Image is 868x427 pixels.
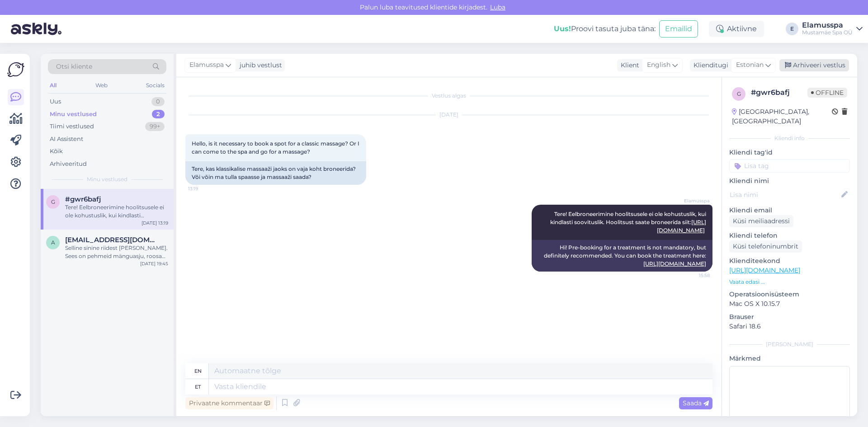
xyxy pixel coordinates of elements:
[683,399,709,407] span: Saada
[151,97,165,106] div: 0
[676,272,710,279] span: 15:58
[729,340,850,348] div: [PERSON_NAME]
[729,148,850,157] p: Kliendi tag'id
[690,61,728,70] div: Klienditugi
[50,147,63,156] div: Kõik
[617,61,639,70] div: Klient
[145,122,165,131] div: 99+
[729,206,850,215] p: Kliendi email
[737,90,741,97] span: g
[532,240,712,272] div: Hi! Pre-booking for a treatment is not mandatory, but definitely recommended. You can book the tr...
[802,22,853,29] div: Elamusspa
[729,278,850,286] p: Vaata edasi ...
[7,61,24,78] img: Askly Logo
[487,3,508,11] span: Luba
[185,92,712,100] div: Vestlus algas
[554,23,656,34] div: Proovi tasuta juba täna:
[550,211,708,234] span: Tere! Eelbroneerimine hoolitsusele ei ole kohustuslik, kui kindlasti soovituslik. Hoolitsust saat...
[51,239,55,246] span: a
[50,97,61,106] div: Uus
[65,203,168,220] div: Tere! Eelbroneerimine hoolitsusele ei ole kohustuslik, kui kindlasti soovituslik. Hoolitsust saat...
[185,111,712,119] div: [DATE]
[729,176,850,186] p: Kliendi nimi
[65,195,101,203] span: #gwr6bafj
[188,185,222,192] span: 13:19
[142,220,168,226] div: [DATE] 13:19
[48,80,58,91] div: All
[729,231,850,240] p: Kliendi telefon
[729,240,802,253] div: Küsi telefoninumbrit
[140,260,168,267] div: [DATE] 19:45
[729,322,850,331] p: Safari 18.6
[192,140,361,155] span: Hello, is it necessary to book a spot for a classic massage? Or I can come to the spa and go for ...
[786,23,798,35] div: E
[87,175,127,183] span: Minu vestlused
[802,29,853,36] div: Mustamäe Spa OÜ
[807,88,847,98] span: Offline
[51,198,55,205] span: g
[729,354,850,363] p: Märkmed
[94,80,109,91] div: Web
[709,21,764,37] div: Aktiivne
[56,62,92,71] span: Otsi kliente
[729,134,850,142] div: Kliendi info
[729,256,850,266] p: Klienditeekond
[659,20,698,38] button: Emailid
[50,122,94,131] div: Tiimi vestlused
[152,110,165,119] div: 2
[751,87,807,98] div: # gwr6bafj
[730,190,840,200] input: Lisa nimi
[729,290,850,299] p: Operatsioonisüsteem
[185,161,366,185] div: Tere, kas klassikalise massaaži jaoks on vaja koht broneerida? Või võin ma tulla spaasse ja massa...
[802,22,863,36] a: ElamusspaMustamäe Spa OÜ
[554,24,571,33] b: Uus!
[236,61,282,70] div: juhib vestlust
[732,107,832,126] div: [GEOGRAPHIC_DATA], [GEOGRAPHIC_DATA]
[189,60,224,70] span: Elamusspa
[144,80,166,91] div: Socials
[65,236,159,244] span: arne.sildnik@gmail.com
[195,379,201,394] div: et
[50,135,83,144] div: AI Assistent
[676,197,710,204] span: Elamusspa
[647,60,670,70] span: English
[50,160,87,169] div: Arhiveeritud
[729,215,793,227] div: Küsi meiliaadressi
[729,299,850,309] p: Mac OS X 10.15.7
[736,60,764,70] span: Estonian
[779,59,849,71] div: Arhiveeri vestlus
[643,260,706,267] a: [URL][DOMAIN_NAME]
[194,363,202,379] div: en
[729,312,850,322] p: Brauser
[729,159,850,173] input: Lisa tag
[729,266,800,274] a: [URL][DOMAIN_NAME]
[65,244,168,260] div: Selline sinine riidest [PERSON_NAME]. Sees on pehmeid mänguasju, roosad ujumisprillid jne
[185,397,274,409] div: Privaatne kommentaar
[50,110,97,119] div: Minu vestlused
